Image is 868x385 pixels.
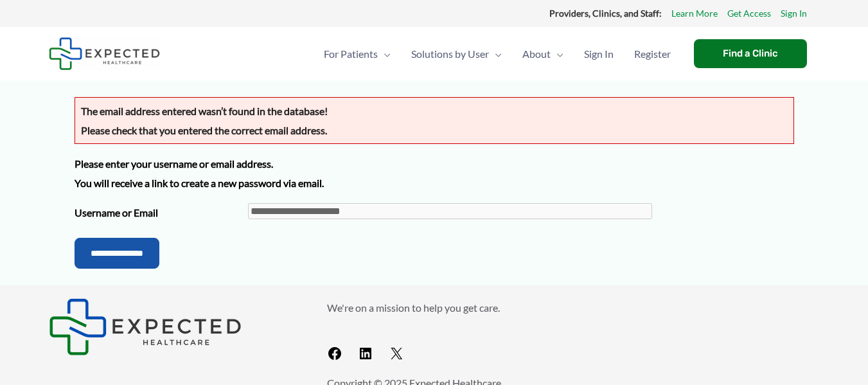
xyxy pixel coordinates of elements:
a: Sign In [781,5,807,22]
img: Expected Healthcare Logo - side, dark font, small [49,37,160,70]
p: We're on a mission to help you get care. [327,298,820,318]
span: Register [634,31,671,76]
a: Get Access [727,5,771,22]
a: Register [624,31,681,76]
a: Find a Clinic [694,39,807,68]
a: Sign In [574,31,624,76]
span: Menu Toggle [378,31,391,76]
aside: Footer Widget 2 [327,298,820,367]
a: For PatientsMenu Toggle [314,31,401,76]
span: Solutions by User [411,31,489,76]
a: Solutions by UserMenu Toggle [401,31,512,76]
span: Sign In [584,31,614,76]
span: Menu Toggle [489,31,502,76]
p: Please enter your username or email address. You will receive a link to create a new password via... [75,154,794,192]
span: Menu Toggle [551,31,563,76]
strong: The email address entered wasn’t found in the database! Please check that you entered the correct... [81,105,328,136]
span: About [522,31,551,76]
img: Expected Healthcare Logo - side, dark font, small [49,298,242,355]
label: Username or Email [75,203,248,222]
aside: Footer Widget 1 [49,298,295,355]
span: For Patients [324,31,378,76]
nav: Primary Site Navigation [314,31,681,76]
a: AboutMenu Toggle [512,31,574,76]
a: Learn More [671,5,718,22]
strong: Providers, Clinics, and Staff: [549,8,662,19]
